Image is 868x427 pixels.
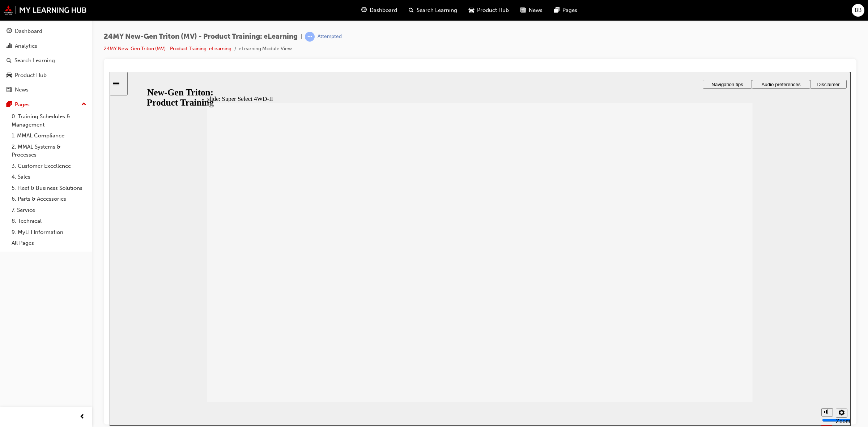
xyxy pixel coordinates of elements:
[104,46,231,52] a: 24MY New-Gen Triton (MV) - Product Training: eLearning
[642,8,701,17] button: Audio preferences
[3,39,89,53] a: Analytics
[9,161,89,172] a: 3. Customer Excellence
[554,6,559,15] span: pages-icon
[708,330,737,354] div: misc controls
[520,6,526,15] span: news-icon
[529,6,542,14] span: News
[593,8,642,17] button: Navigation tips
[3,83,89,97] a: News
[562,6,577,14] span: Pages
[712,336,723,345] button: Mute (Ctrl+Alt+M)
[469,6,474,15] span: car-icon
[370,6,397,14] span: Dashboard
[9,193,89,205] a: 6. Parts & Accessories
[652,10,691,15] span: Audio preferences
[301,33,302,41] span: |
[515,3,548,18] a: news-iconNews
[3,98,89,111] button: Pages
[3,54,89,67] a: Search Learning
[409,6,414,15] span: search-icon
[356,3,403,18] a: guage-iconDashboard
[81,100,86,109] span: up-icon
[361,6,367,15] span: guage-icon
[7,102,12,108] span: pages-icon
[548,3,583,18] a: pages-iconPages
[463,3,515,18] a: car-iconProduct Hub
[7,57,12,64] span: search-icon
[712,345,759,351] input: volume
[707,10,730,15] span: Disclaimer
[9,183,89,194] a: 5. Fleet & Business Solutions
[305,32,315,42] span: learningRecordVerb_ATTEMPT-icon
[726,346,741,367] label: Zoom to fit
[104,33,298,41] span: 24MY New-Gen Triton (MV) - Product Training: eLearning
[477,6,509,14] span: Product Hub
[15,101,30,109] div: Pages
[3,23,89,98] button: DashboardAnalyticsSearch LearningProduct HubNews
[403,3,463,18] a: search-iconSearch Learning
[7,43,12,50] span: chart-icon
[7,72,12,79] span: car-icon
[7,28,12,35] span: guage-icon
[15,27,42,35] div: Dashboard
[852,4,864,17] button: BB
[9,215,89,227] a: 8. Technical
[9,238,89,249] a: All Pages
[9,130,89,141] a: 1. MMAL Compliance
[726,337,738,346] button: Settings
[15,86,29,94] div: News
[80,413,85,422] span: prev-icon
[3,69,89,82] a: Product Hub
[855,6,862,14] span: BB
[7,87,12,93] span: news-icon
[15,42,37,50] div: Analytics
[14,56,55,65] div: Search Learning
[417,6,457,14] span: Search Learning
[15,71,47,80] div: Product Hub
[4,5,87,15] img: mmal
[239,45,292,53] li: eLearning Module View
[318,33,342,40] div: Attempted
[602,10,633,15] span: Navigation tips
[9,111,89,130] a: 0. Training Schedules & Management
[701,8,737,17] button: Disclaimer
[9,171,89,183] a: 4. Sales
[9,141,89,161] a: 2. MMAL Systems & Processes
[9,227,89,238] a: 9. MyLH Information
[3,25,89,38] a: Dashboard
[9,205,89,216] a: 7. Service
